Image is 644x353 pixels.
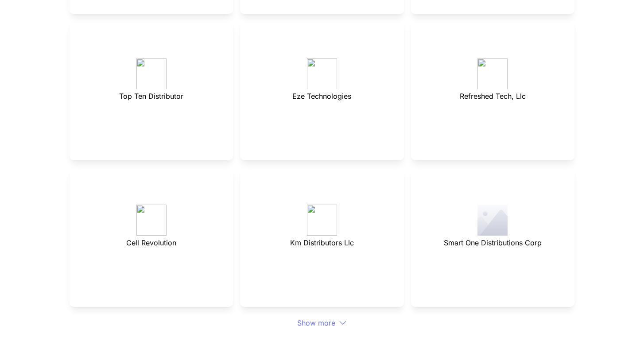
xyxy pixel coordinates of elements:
[70,318,574,328] div: Show more
[290,238,354,247] span: Km Distributors Llc
[460,92,526,101] span: Refreshed Tech, Llc
[292,92,351,101] span: Eze Technologies
[119,92,183,101] span: Top Ten Distributor
[444,238,542,247] span: Smart One Distributions Corp
[126,238,176,247] span: Cell Revolution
